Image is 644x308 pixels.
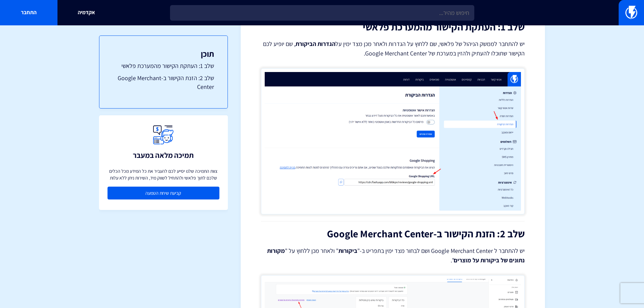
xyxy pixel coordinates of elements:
[261,246,525,265] p: יש להתחבר ל Google Merchant Center ושם לבחור מצד ימין בתפריט ב-" " ולאחר מכן ללחוץ על " ".
[108,187,219,199] a: קביעת שיחת הטמעה
[261,228,525,239] h2: שלב 2: הזנת הקישור ב-Google Merchant Center
[170,5,474,21] input: חיפוש מהיר...
[133,151,194,159] h3: תמיכה מלאה במעבר
[338,247,357,255] strong: ביקורות
[295,40,335,48] strong: הגדרות הביקורת
[108,168,219,181] p: צוות התמיכה שלנו יסייע לכם להעביר את כל המידע מכל הכלים שלכם לתוך פלאשי ולהתחיל לשווק מיד, השירות...
[261,39,525,58] p: יש להתחבר לממשק הניהול של פלאשי, שם ללחוץ על הגדרות ולאחר מכן מצד ימין על , שם יופיע לכם הקישור ש...
[261,21,525,32] h2: שלב 1: העתקת הקישור מהמערכת פלאשי
[267,247,525,264] strong: מקורות נתונים של ביקורות על מוצרים
[113,74,214,91] a: שלב 2: הזנת הקישור ב-Google Merchant Center
[113,62,214,70] a: שלב 1: העתקת הקישור מהמערכת פלאשי
[113,49,214,58] h3: תוכן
